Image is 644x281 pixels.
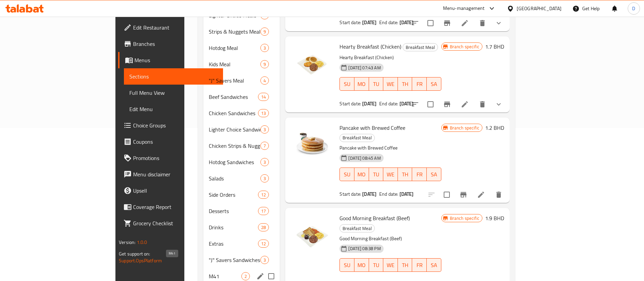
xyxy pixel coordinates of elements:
[261,45,269,51] span: 3
[133,154,218,162] span: Promotions
[427,258,441,272] button: SA
[340,134,374,142] span: Breakfast Meal
[429,260,439,270] span: SA
[258,207,269,215] div: items
[429,170,439,179] span: SA
[209,76,260,85] span: "J" Savers Meal
[372,260,381,270] span: TU
[386,170,395,179] span: WE
[339,123,405,133] span: Pancake with Brewed Coffee
[203,252,280,268] div: "J" Savers Sandwiches3
[203,203,280,219] div: Desserts17
[203,235,280,252] div: Extras12
[258,110,269,117] span: 13
[209,60,260,68] span: Kids Meal
[203,89,280,105] div: Beef Sandwiches14
[203,219,280,235] div: Drinks28
[133,203,218,211] span: Coverage Report
[461,100,469,108] a: Edit menu item
[261,175,269,182] span: 3
[491,96,507,112] button: show more
[209,223,258,231] span: Drinks
[346,245,383,252] span: [DATE] 08:38 PM
[124,68,223,85] a: Sections
[485,42,504,51] h6: 1.7 BHD
[119,256,162,265] a: Support.OpsPlatform
[209,272,241,280] span: M41
[260,174,269,182] div: items
[203,23,280,40] div: Strips & Nuggets Meal9
[477,191,485,199] a: Edit menu item
[354,258,369,272] button: MO
[118,150,223,166] a: Promotions
[447,43,482,50] span: Branch specific
[258,191,269,199] div: items
[119,238,135,247] span: Version:
[386,79,395,89] span: WE
[209,93,258,101] span: Beef Sandwiches
[386,260,395,270] span: WE
[485,213,504,223] h6: 1.9 BHD
[203,187,280,203] div: Side Orders12
[357,170,366,179] span: MO
[439,96,455,112] button: Branch-specific-item
[203,170,280,187] div: Salads3
[209,44,260,52] div: Hotdog Meal
[403,43,438,51] div: Breakfast Meal
[260,142,269,150] div: items
[401,260,410,270] span: TH
[517,5,562,12] div: [GEOGRAPHIC_DATA]
[133,170,218,178] span: Menu disclaimer
[369,168,384,181] button: TU
[258,224,269,231] span: 28
[491,187,507,203] button: delete
[291,123,334,166] img: Pancake with Brewed Coffee
[372,170,381,179] span: TU
[209,158,260,166] span: Hotdog Sandwiches
[362,99,376,108] b: [DATE]
[209,240,258,248] span: Extras
[118,166,223,182] a: Menu disclaimer
[258,223,269,231] div: items
[258,109,269,117] div: items
[369,258,384,272] button: TU
[261,143,269,149] span: 7
[209,174,260,182] div: Salads
[129,89,218,97] span: Full Menu View
[427,77,441,91] button: SA
[491,15,507,31] button: show more
[415,170,424,179] span: FR
[407,15,423,31] button: sort-choices
[400,18,414,27] b: [DATE]
[209,191,258,199] span: Side Orders
[339,18,361,27] span: Start date:
[209,142,260,150] span: Chicken Strips & Nuggets Only
[423,16,438,30] span: Select to update
[209,256,260,264] span: "J" Savers Sandwiches
[412,258,427,272] button: FR
[118,134,223,150] a: Coupons
[403,43,438,51] span: Breakfast Meal
[209,28,260,36] span: Strips & Nuggets Meal
[203,105,280,121] div: Chicken Sandwiches13
[241,272,250,280] div: items
[339,190,361,198] span: Start date:
[260,28,269,36] div: items
[129,105,218,113] span: Edit Menu
[357,260,366,270] span: MO
[258,94,269,100] span: 14
[383,77,398,91] button: WE
[362,190,376,198] b: [DATE]
[133,23,218,32] span: Edit Restaurant
[412,77,427,91] button: FR
[415,79,424,89] span: FR
[133,138,218,146] span: Coupons
[439,15,455,31] button: Branch-specific-item
[203,121,280,138] div: Lighter Choice Sandwiches3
